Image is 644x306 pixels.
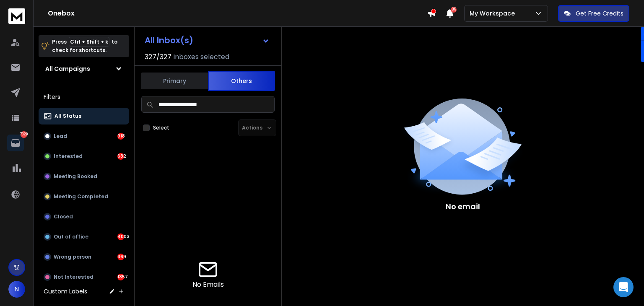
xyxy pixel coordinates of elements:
h3: Inboxes selected [173,52,229,62]
p: Out of office [54,233,88,240]
div: Open Intercom Messenger [613,277,634,297]
p: Interested [54,153,83,160]
div: 369 [117,254,124,260]
button: Primary [141,72,208,90]
div: 4003 [117,233,124,240]
div: 918 [117,133,124,140]
button: Out of office4003 [39,228,129,245]
button: All Campaigns [39,60,129,77]
p: Meeting Completed [54,193,108,200]
button: Closed [39,208,129,225]
span: Ctrl + Shift + k [69,37,109,47]
h1: All Campaigns [45,65,90,73]
p: No email [446,201,480,213]
p: Lead [54,133,67,140]
div: 1357 [117,274,124,280]
p: Press to check for shortcuts. [52,38,117,54]
button: Others [208,71,275,91]
h3: Filters [39,91,129,103]
button: Not Interested1357 [39,269,129,285]
button: Get Free Credits [558,5,629,22]
a: 7329 [7,135,24,151]
button: All Status [39,108,129,124]
span: 35 [451,7,457,13]
label: Select [153,124,169,131]
p: All Status [55,113,81,119]
button: Lead918 [39,128,129,145]
h1: All Inbox(s) [145,36,193,44]
button: Wrong person369 [39,249,129,265]
p: 7329 [21,131,27,138]
button: Interested682 [39,148,129,165]
div: 682 [117,153,124,160]
button: N [8,281,25,298]
span: 327 / 327 [145,52,171,62]
h3: Custom Labels [44,287,87,296]
p: My Workspace [470,9,518,18]
img: logo [8,8,25,24]
h1: Onebox [48,8,427,18]
button: All Inbox(s) [138,32,276,49]
p: No Emails [192,280,224,290]
p: Wrong person [54,254,91,260]
p: Meeting Booked [54,173,97,180]
p: Closed [54,213,73,220]
p: Not Interested [54,274,93,280]
button: Meeting Booked [39,168,129,185]
button: Meeting Completed [39,188,129,205]
p: Get Free Credits [576,9,623,18]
